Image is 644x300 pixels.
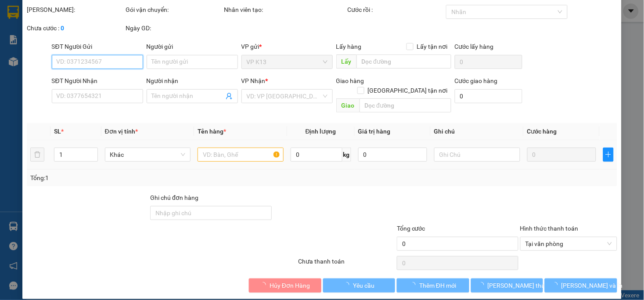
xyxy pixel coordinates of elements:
[488,281,558,290] span: [PERSON_NAME] thay đổi
[561,281,623,290] span: [PERSON_NAME] và In
[44,56,95,62] span: VPK131310250004
[360,98,451,112] input: Dọc đường
[545,278,617,293] button: [PERSON_NAME] và In
[397,278,469,293] button: Thêm ĐH mới
[241,77,266,84] span: VP Nhận
[198,148,284,162] input: VD: Bàn, Ghế
[27,23,124,33] div: Chưa cước :
[603,148,614,162] button: plus
[431,123,524,140] th: Ghi chú
[105,128,138,135] span: Đơn vị tính
[525,237,612,250] span: Tại văn phòng
[306,128,336,135] span: Định lượng
[297,257,396,272] div: Chưa thanh toán
[342,148,351,162] span: kg
[126,23,223,33] div: Ngày GD:
[604,151,613,158] span: plus
[455,77,498,84] label: Cước giao hàng
[150,206,272,220] input: Ghi chú đơn hàng
[19,64,54,69] span: 14:08:22 [DATE]
[198,128,226,135] span: Tên hàng
[241,42,333,51] div: VP gửi
[520,225,579,232] label: Hình thức thanh toán
[455,55,522,69] input: Cước lấy hàng
[471,278,543,293] button: [PERSON_NAME] thay đổi
[336,54,356,69] span: Lấy
[247,55,327,69] span: VP K13
[478,282,488,288] span: loading
[3,64,54,69] span: In ngày:
[343,282,353,288] span: loading
[27,5,124,14] div: [PERSON_NAME]:
[147,76,238,86] div: Người nhận
[224,5,346,14] div: Nhân viên tạo:
[61,25,64,32] b: 0
[24,47,108,54] span: -----------------------------------------
[527,148,596,162] input: 0
[552,282,561,288] span: loading
[410,282,419,288] span: loading
[52,76,143,86] div: SĐT Người Nhận
[434,148,520,162] input: Ghi Chú
[336,43,362,50] span: Lấy hàng
[110,148,186,161] span: Khác
[419,281,456,290] span: Thêm ĐH mới
[126,5,223,14] div: Gói vận chuyển:
[69,39,108,44] span: Hotline: 19001152
[336,77,364,84] span: Giao hàng
[249,278,321,293] button: Hủy Đơn Hàng
[3,57,95,62] span: [PERSON_NAME]:
[30,173,249,183] div: Tổng: 1
[323,278,396,293] button: Yêu cầu
[353,281,374,290] span: Yêu cầu
[455,43,494,50] label: Cước lấy hàng
[364,86,451,95] span: [GEOGRAPHIC_DATA] tận nơi
[3,5,42,44] img: logo
[69,5,120,12] strong: ĐỒNG PHƯỚC
[69,26,121,37] span: 01 Võ Văn Truyện, KP.1, Phường 2
[54,128,61,135] span: SL
[527,128,557,135] span: Cước hàng
[147,42,238,51] div: Người gửi
[30,148,44,162] button: delete
[69,14,118,25] span: Bến xe [GEOGRAPHIC_DATA]
[397,225,425,232] span: Tổng cước
[336,98,360,112] span: Giao
[358,128,391,135] span: Giá trị hàng
[348,5,445,14] div: Cước rồi :
[226,93,233,100] span: user-add
[356,54,451,69] input: Dọc đường
[150,194,198,201] label: Ghi chú đơn hàng
[414,42,451,51] span: Lấy tận nơi
[455,89,522,103] input: Cước giao hàng
[260,282,270,288] span: loading
[52,42,143,51] div: SĐT Người Gửi
[270,281,310,290] span: Hủy Đơn Hàng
